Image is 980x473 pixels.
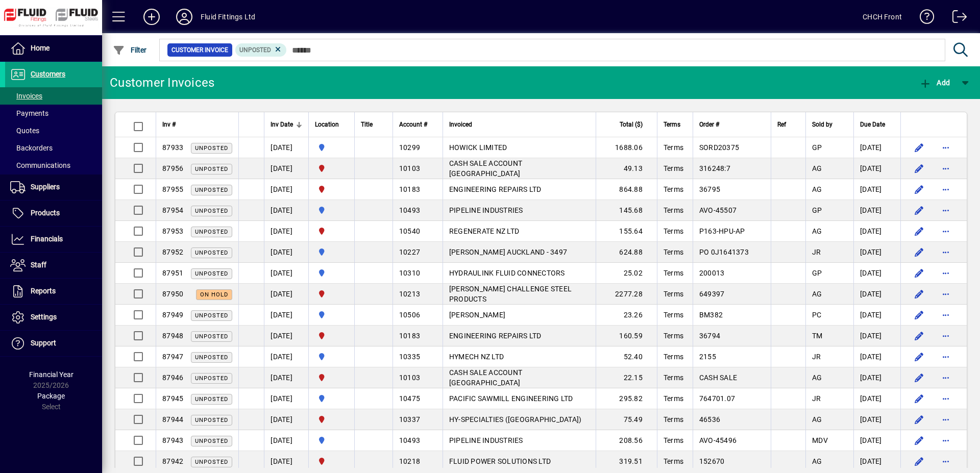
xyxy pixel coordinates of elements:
[938,328,954,344] button: More options
[449,368,522,387] span: CASH SALE ACCOUNT [GEOGRAPHIC_DATA]
[911,390,927,407] button: Edit
[699,457,725,465] span: 152670
[938,390,954,407] button: More options
[29,370,73,379] span: Financial Year
[945,2,967,35] a: Logout
[596,284,657,305] td: 2277.28
[812,119,847,130] div: Sold by
[31,209,60,217] span: Products
[664,119,680,130] span: Terms
[315,119,348,130] div: Location
[239,46,271,54] span: Unposted
[664,143,683,152] span: Terms
[5,227,102,252] a: Financials
[911,411,927,428] button: Edit
[664,227,683,235] span: Terms
[5,36,102,61] a: Home
[853,346,900,367] td: [DATE]
[271,119,293,130] span: Inv Date
[938,307,954,323] button: More options
[596,409,657,430] td: 75.49
[399,119,436,130] div: Account #
[449,227,519,235] span: REGENERATE NZ LTD
[664,269,683,277] span: Terms
[449,269,565,277] span: HYDRAULINK FLUID CONNECTORS
[938,369,954,386] button: More options
[812,185,822,193] span: AG
[596,221,657,242] td: 155.64
[938,432,954,449] button: More options
[264,200,308,221] td: [DATE]
[162,227,183,235] span: 87953
[5,201,102,226] a: Products
[596,430,657,451] td: 208.56
[195,250,228,256] span: Unposted
[315,288,348,300] span: CHRISTCHURCH
[853,179,900,200] td: [DATE]
[195,229,228,235] span: Unposted
[664,311,683,319] span: Terms
[264,451,308,472] td: [DATE]
[195,333,228,340] span: Unposted
[315,226,348,237] span: CHRISTCHURCH
[596,388,657,409] td: 295.82
[399,374,420,382] span: 10103
[449,394,573,403] span: PACIFIC SAWMILL ENGINEERING LTD
[399,185,420,193] span: 10183
[449,185,542,193] span: ENGINEERING REPAIRS LTD
[596,242,657,263] td: 624.88
[195,438,228,444] span: Unposted
[264,284,308,305] td: [DATE]
[162,248,183,256] span: 87952
[596,179,657,200] td: 864.88
[31,235,63,243] span: Financials
[271,119,302,130] div: Inv Date
[664,374,683,382] span: Terms
[853,242,900,263] td: [DATE]
[5,122,102,139] a: Quotes
[853,430,900,451] td: [DATE]
[596,200,657,221] td: 145.68
[911,265,927,281] button: Edit
[399,143,420,152] span: 10299
[110,41,150,59] button: Filter
[863,9,902,25] div: CHCH Front
[162,415,183,424] span: 87944
[195,375,228,382] span: Unposted
[449,457,551,465] span: FLUID POWER SOLUTIONS LTD
[5,305,102,330] a: Settings
[699,185,720,193] span: 36795
[315,393,348,404] span: AUCKLAND
[162,185,183,193] span: 87955
[399,353,420,361] span: 10335
[812,164,822,172] span: AG
[201,9,255,25] div: Fluid Fittings Ltd
[699,248,749,256] span: PO 0J1641373
[135,8,168,26] button: Add
[195,208,228,214] span: Unposted
[399,394,420,403] span: 10475
[860,119,894,130] div: Due Date
[812,206,822,214] span: GP
[162,374,183,382] span: 87946
[938,411,954,428] button: More options
[812,119,832,130] span: Sold by
[235,43,287,57] mat-chip: Customer Invoice Status: Unposted
[399,436,420,444] span: 10493
[911,453,927,469] button: Edit
[162,457,183,465] span: 87942
[938,348,954,365] button: More options
[853,451,900,472] td: [DATE]
[449,332,542,340] span: ENGINEERING REPAIRS LTD
[37,392,65,400] span: Package
[264,137,308,158] td: [DATE]
[699,290,725,298] span: 649397
[449,248,567,256] span: [PERSON_NAME] AUCKLAND - 3497
[620,119,643,130] span: Total ($)
[699,164,730,172] span: 316248:7
[399,332,420,340] span: 10183
[10,109,48,117] span: Payments
[315,119,339,130] span: Location
[195,270,228,277] span: Unposted
[264,409,308,430] td: [DATE]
